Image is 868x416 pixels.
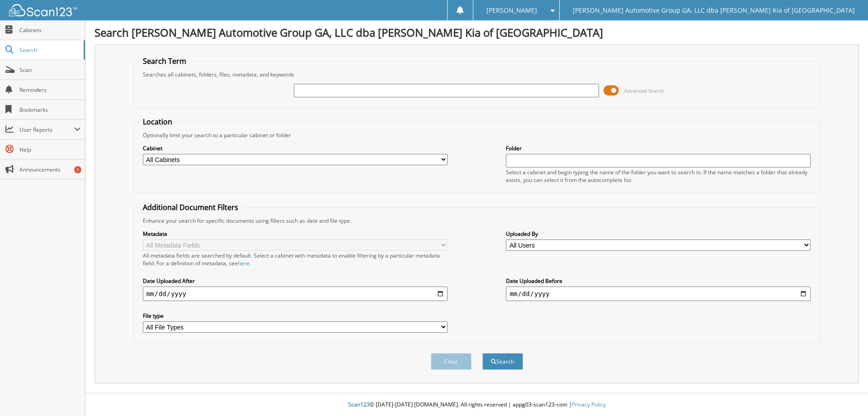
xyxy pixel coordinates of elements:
[506,230,811,238] label: Uploaded By
[138,56,191,66] legend: Search Term
[138,117,177,127] legend: Location
[138,202,243,212] legend: Additional Document Filters
[143,277,448,285] label: Date Uploaded After
[143,144,448,152] label: Cabinet
[19,106,80,114] span: Bookmarks
[143,312,448,320] label: File type
[506,144,811,152] label: Folder
[143,287,448,301] input: start
[506,287,811,301] input: end
[624,87,664,94] span: Advanced Search
[19,46,79,54] span: Search
[138,71,816,78] div: Searches all cabinets, folders, files, metadata, and keywords
[506,277,811,285] label: Date Uploaded Before
[143,252,448,267] div: All metadata fields are searched by default. Select a cabinet with metadata to enable filtering b...
[19,86,80,94] span: Reminders
[238,259,250,267] a: here
[486,8,537,13] span: [PERSON_NAME]
[572,401,606,408] a: Privacy Policy
[143,230,448,238] label: Metadata
[431,353,472,370] button: Clear
[573,8,855,13] span: [PERSON_NAME] Automotive Group GA, LLC dba [PERSON_NAME] Kia of [GEOGRAPHIC_DATA]
[74,166,81,173] div: 1
[19,146,80,153] span: Help
[19,66,80,74] span: Scan
[506,168,811,184] div: Select a cabinet and begin typing the name of the folder you want to search in. If the name match...
[85,394,868,416] div: © [DATE]-[DATE] [DOMAIN_NAME]. All rights reserved | appg03-scan123-com |
[482,353,523,370] button: Search
[19,126,74,134] span: User Reports
[348,401,370,408] span: Scan123
[19,166,80,173] span: Announcements
[9,4,77,16] img: scan123-logo-white.svg
[138,131,816,139] div: Optionally limit your search to a particular cabinet or folder
[94,25,859,40] h1: Search [PERSON_NAME] Automotive Group GA, LLC dba [PERSON_NAME] Kia of [GEOGRAPHIC_DATA]
[138,217,816,225] div: Enhance your search for specific documents using filters such as date and file type.
[19,26,80,34] span: Cabinets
